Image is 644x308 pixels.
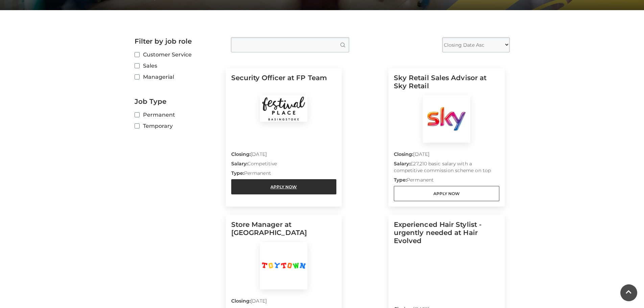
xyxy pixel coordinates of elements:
[135,50,221,59] label: Customer Service
[394,160,499,176] p: £27,210 basic salary with a competitive commission scheme on top
[394,161,410,167] strong: Salary:
[135,111,221,119] label: Permanent
[231,170,244,176] strong: Type:
[423,95,470,143] img: Sky Retail
[135,37,221,45] h2: Filter by job role
[394,186,499,201] a: Apply Now
[394,151,499,160] p: [DATE]
[135,62,221,70] label: Sales
[394,176,499,186] p: Permanent
[394,177,407,183] strong: Type:
[231,151,251,157] strong: Closing:
[260,95,307,122] img: Festival Place
[260,242,307,289] img: Toy Town
[231,170,337,179] p: Permanent
[231,151,337,160] p: [DATE]
[231,298,251,304] strong: Closing:
[135,73,221,81] label: Managerial
[231,298,337,307] p: [DATE]
[394,151,413,157] strong: Closing:
[231,161,248,167] strong: Salary:
[231,179,337,194] a: Apply Now
[231,74,337,95] h5: Security Officer at FP Team
[231,160,337,170] p: Competitive
[135,97,221,105] h2: Job Type
[231,220,337,242] h5: Store Manager at [GEOGRAPHIC_DATA]
[135,122,221,130] label: Temporary
[394,74,499,95] h5: Sky Retail Sales Advisor at Sky Retail
[394,220,499,250] h5: Experienced Hair Stylist - urgently needed at Hair Evolved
